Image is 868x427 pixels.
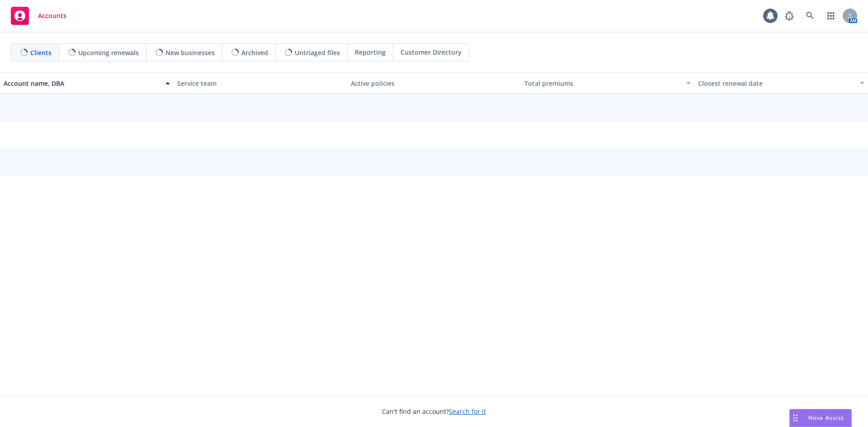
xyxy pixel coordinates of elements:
a: Search [801,7,819,25]
button: Total premiums [521,72,694,94]
span: New businesses [165,48,215,57]
button: Closest renewal date [694,72,868,94]
div: Account name, DBA [4,79,160,88]
span: Customer Directory [401,47,462,57]
span: Upcoming renewals [78,48,139,57]
a: Report a Bug [780,7,798,25]
span: Reporting [355,47,386,57]
span: Nova Assist [808,414,844,422]
span: Archived [241,48,268,57]
a: Accounts [7,3,70,28]
div: Closest renewal date [698,79,854,88]
span: Clients [30,48,52,57]
span: Accounts [38,12,66,19]
div: Total premiums [524,79,681,88]
button: Service team [174,72,347,94]
div: Active policies [351,79,517,88]
button: Active policies [347,72,521,94]
span: Untriaged files [295,48,340,57]
div: Drag to move [790,409,801,427]
span: Can't find an account? [382,407,486,416]
a: Switch app [822,7,840,25]
div: Service team [177,79,344,88]
a: Search for it [449,407,486,416]
button: Nova Assist [789,409,852,427]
